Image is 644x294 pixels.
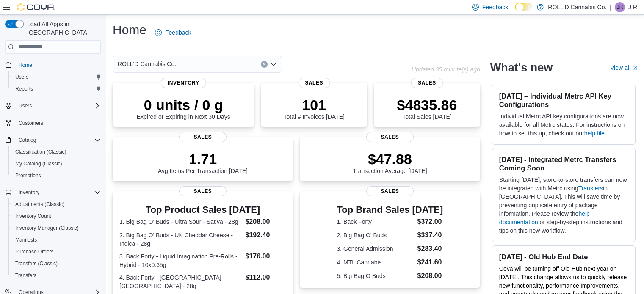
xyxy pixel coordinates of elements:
[366,186,414,196] span: Sales
[8,269,104,281] button: Transfers
[15,148,66,155] span: Classification (Classic)
[245,272,286,283] dd: $112.00
[15,135,101,145] span: Catalog
[412,66,480,73] p: Updated 35 minute(s) ago
[15,172,41,179] span: Promotions
[137,96,230,113] p: 0 units / 0 g
[8,83,104,95] button: Reports
[19,137,36,143] span: Catalog
[548,2,606,12] p: ROLL'D Cannabis Co.
[12,211,101,221] span: Inventory Count
[499,92,628,109] h3: [DATE] – Individual Metrc API Key Configurations
[12,72,101,82] span: Users
[499,176,628,235] p: Starting [DATE], store-to-store transfers can now be integrated with Metrc using in [GEOGRAPHIC_D...
[15,248,54,255] span: Purchase Orders
[179,186,227,196] span: Sales
[353,151,427,174] div: Transaction Average [DATE]
[15,187,101,198] span: Inventory
[245,251,286,261] dd: $176.00
[161,78,206,88] span: Inventory
[113,22,146,38] h1: Home
[19,62,32,69] span: Home
[15,160,62,167] span: My Catalog (Classic)
[417,217,443,227] dd: $372.00
[366,132,414,142] span: Sales
[490,61,553,74] h2: What's new
[119,217,242,226] dt: 1. Big Bag O' Buds - Ultra Sour - Sativa - 28g
[397,96,457,113] p: $4835.86
[397,96,457,120] div: Total Sales [DATE]
[8,71,104,83] button: Users
[8,246,104,258] button: Purchase Orders
[8,234,104,246] button: Manifests
[12,199,101,209] span: Adjustments (Classic)
[15,135,39,145] button: Catalog
[179,132,227,142] span: Sales
[499,253,628,261] h3: [DATE] - Old Hub End Date
[12,258,101,269] span: Transfers (Classic)
[12,159,66,169] a: My Catalog (Classic)
[15,101,101,111] span: Users
[515,3,533,11] input: Dark Mode
[152,24,194,41] a: Feedback
[12,247,101,257] span: Purchase Orders
[15,272,36,279] span: Transfers
[8,170,104,181] button: Promotions
[12,211,55,221] a: Inventory Count
[12,159,101,169] span: My Catalog (Classic)
[245,230,286,240] dd: $192.40
[615,2,625,12] div: J R
[17,3,55,11] img: Cova
[2,134,104,146] button: Catalog
[12,235,40,245] a: Manifests
[2,100,104,112] button: Users
[8,210,104,222] button: Inventory Count
[19,120,43,126] span: Customers
[15,225,79,231] span: Inventory Manager (Classic)
[283,96,344,120] div: Total # Invoices [DATE]
[337,205,443,215] h3: Top Brand Sales [DATE]
[337,245,414,253] dt: 3. General Admission
[628,2,637,12] p: J R
[245,217,286,227] dd: $208.00
[261,61,268,68] button: Clear input
[353,151,427,168] p: $47.88
[411,78,443,88] span: Sales
[12,223,101,233] span: Inventory Manager (Classic)
[8,222,104,234] button: Inventory Manager (Classic)
[15,118,47,128] a: Customers
[15,60,36,70] a: Home
[15,101,35,111] button: Users
[515,11,515,12] span: Dark Mode
[632,66,637,71] svg: External link
[15,213,51,220] span: Inventory Count
[15,74,28,80] span: Users
[270,61,277,68] button: Open list of options
[499,112,628,137] p: Individual Metrc API key configurations are now available for all Metrc states. For instructions ...
[8,158,104,170] button: My Catalog (Classic)
[482,3,508,11] span: Feedback
[119,273,242,290] dt: 4. Back Forty - [GEOGRAPHIC_DATA] - [GEOGRAPHIC_DATA] - 28g
[12,84,36,94] a: Reports
[15,201,64,208] span: Adjustments (Classic)
[119,231,242,248] dt: 2. Big Bag O' Buds - UK Cheddar Cheese - Indica - 28g
[15,260,58,267] span: Transfers (Classic)
[417,230,443,240] dd: $337.40
[12,170,101,181] span: Promotions
[15,236,37,243] span: Manifests
[417,271,443,281] dd: $208.00
[2,59,104,71] button: Home
[337,272,414,280] dt: 5. Big Bag O Buds
[584,130,605,137] a: help file
[499,210,590,225] a: help documentation
[12,147,70,157] a: Classification (Classic)
[12,199,68,209] a: Adjustments (Classic)
[15,187,43,198] button: Inventory
[12,170,44,181] a: Promotions
[337,258,414,267] dt: 4. MTL Cannabis
[12,84,101,94] span: Reports
[158,151,248,168] p: 1.71
[8,146,104,158] button: Classification (Classic)
[119,252,242,269] dt: 3. Back Forty - Liquid Imagination Pre-Rolls - Hybrid - 10x0.35g
[24,20,101,37] span: Load All Apps in [GEOGRAPHIC_DATA]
